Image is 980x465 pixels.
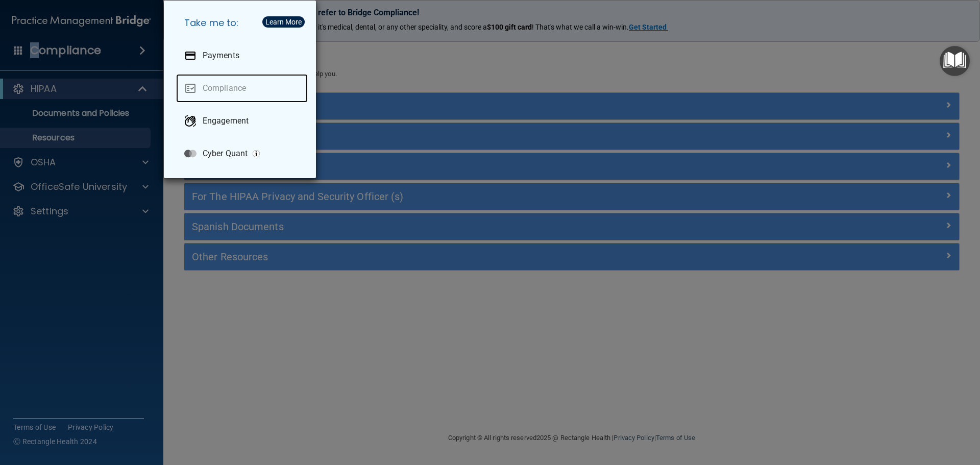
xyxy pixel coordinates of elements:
[940,46,970,76] button: Open Resource Center
[203,51,239,61] p: Payments
[176,107,308,135] a: Engagement
[203,149,248,159] p: Cyber Quant
[265,18,302,26] div: Learn More
[203,116,249,126] p: Engagement
[262,16,305,28] button: Learn More
[176,9,308,37] h5: Take me to:
[176,41,308,70] a: Payments
[176,74,308,103] a: Compliance
[176,139,308,168] a: Cyber Quant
